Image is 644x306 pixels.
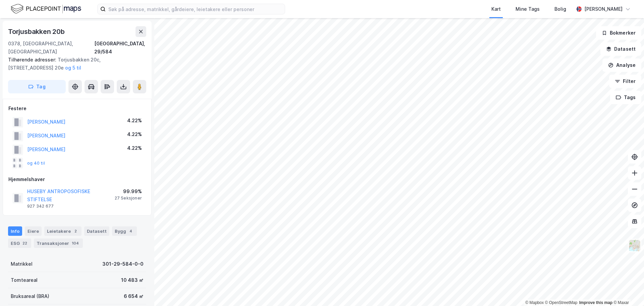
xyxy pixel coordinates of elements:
[610,274,644,306] iframe: Chat Widget
[11,260,33,268] div: Matrikkel
[516,5,540,13] div: Mine Tags
[11,3,81,15] img: logo.f888ab2527a4732fd821a326f86c7f29.svg
[545,300,578,305] a: OpenStreetMap
[602,58,641,72] button: Analyse
[8,80,66,93] button: Tag
[8,104,146,113] div: Festere
[84,226,109,236] div: Datasett
[600,42,641,56] button: Datasett
[127,144,142,152] div: 4.22%
[8,57,58,62] span: Tilhørende adresser:
[8,238,31,248] div: ESG
[628,239,641,252] img: Z
[554,5,566,13] div: Bolig
[124,292,144,300] div: 6 654 ㎡
[44,226,82,236] div: Leietakere
[525,300,544,305] a: Mapbox
[21,240,29,247] div: 22
[112,226,137,236] div: Bygg
[579,300,612,305] a: Improve this map
[584,5,623,13] div: [PERSON_NAME]
[127,228,134,234] div: 4
[8,26,66,37] div: Torjusbakken 20b
[115,187,142,195] div: 99.99%
[610,91,641,104] button: Tags
[34,238,83,248] div: Transaksjoner
[70,240,80,247] div: 104
[11,276,38,284] div: Tomteareal
[8,40,94,56] div: 0378, [GEOGRAPHIC_DATA], [GEOGRAPHIC_DATA]
[11,292,49,300] div: Bruksareal (BRA)
[121,276,144,284] div: 10 483 ㎡
[609,75,641,88] button: Filter
[106,4,285,14] input: Søk på adresse, matrikkel, gårdeiere, leietakere eller personer
[27,204,54,209] div: 927 342 677
[72,228,79,234] div: 2
[102,260,144,268] div: 301-29-584-0-0
[596,26,641,40] button: Bokmerker
[8,175,146,183] div: Hjemmelshaver
[8,226,22,236] div: Info
[115,195,142,201] div: 27 Seksjoner
[94,40,146,56] div: [GEOGRAPHIC_DATA], 29/584
[491,5,501,13] div: Kart
[127,130,142,138] div: 4.22%
[25,226,42,236] div: Eiere
[8,56,141,72] div: Torjusbakken 20c, [STREET_ADDRESS] 20e
[127,117,142,125] div: 4.22%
